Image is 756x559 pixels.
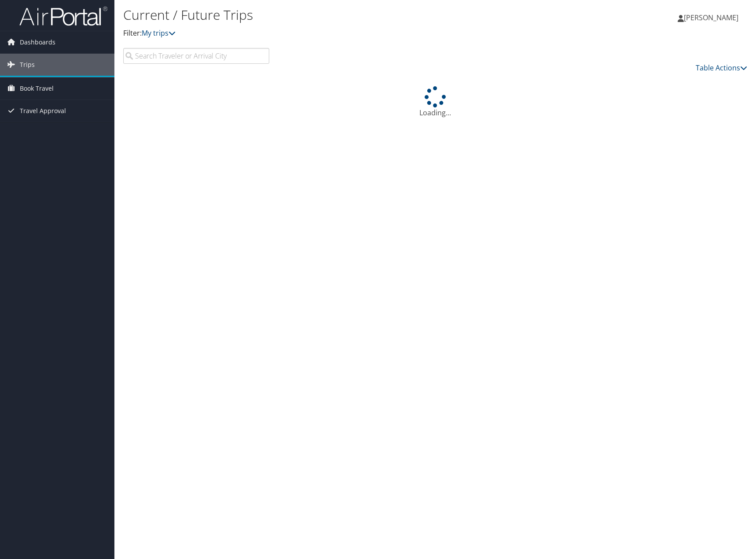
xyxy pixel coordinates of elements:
div: Loading... [123,86,747,118]
p: Filter: [123,28,539,39]
span: Dashboards [20,31,55,53]
input: Search Traveler or Arrival City [123,48,269,64]
span: [PERSON_NAME] [684,13,738,22]
span: Book Travel [20,77,54,99]
img: airportal-logo.png [19,6,107,26]
span: Travel Approval [20,100,66,122]
h1: Current / Future Trips [123,6,539,24]
a: Table Actions [696,63,747,73]
span: Trips [20,54,35,76]
a: [PERSON_NAME] [678,4,747,31]
a: My trips [142,28,176,38]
